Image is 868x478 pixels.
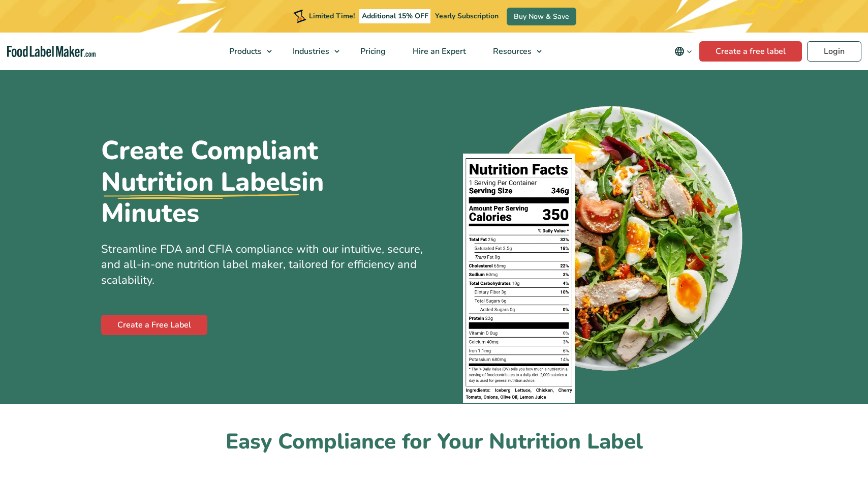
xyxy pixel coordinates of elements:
h1: Create Compliant in Minutes [101,135,416,229]
a: Hire an Expert [399,33,477,70]
a: Products [216,33,277,70]
span: Industries [290,46,330,57]
a: Pricing [347,33,397,70]
img: A plate of food with a nutrition facts label on top of it. [463,99,746,404]
a: Login [807,41,861,62]
a: Food Label Maker homepage [7,46,96,57]
span: Limited Time! [309,11,355,21]
span: Yearly Subscription [435,11,499,21]
span: Products [226,46,263,57]
a: Create a Free Label [101,315,207,335]
a: Create a free label [699,41,802,62]
span: Hire an Expert [410,46,467,57]
button: Change language [667,41,699,62]
span: Pricing [357,46,387,57]
a: Industries [280,33,345,70]
u: Nutrition Labels [101,167,301,198]
span: Resources [490,46,533,57]
h2: Easy Compliance for Your Nutrition Label [101,428,767,456]
span: Streamline FDA and CFIA compliance with our intuitive, secure, and all-in-one nutrition label mak... [101,242,423,288]
span: Additional 15% OFF [359,9,431,23]
a: Buy Now & Save [507,8,576,25]
a: Resources [480,33,547,70]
